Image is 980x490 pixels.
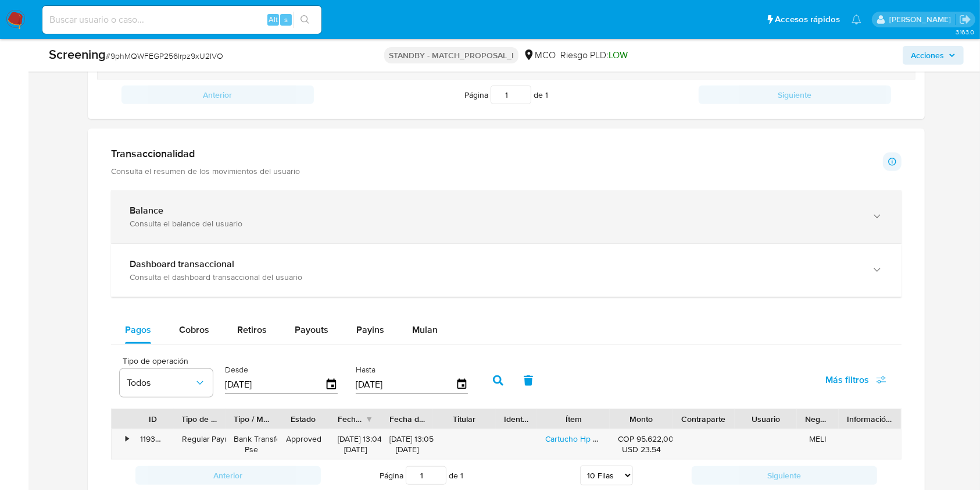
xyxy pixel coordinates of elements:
[269,14,278,25] span: Alt
[889,14,955,25] p: david.marinmartinez@mercadolibre.com.co
[956,27,974,37] span: 3.163.0
[545,89,548,101] span: 1
[560,49,628,62] span: Riesgo PLD:
[911,46,944,65] span: Acciones
[293,12,317,28] button: search-icon
[903,46,964,65] button: Acciones
[284,14,288,25] span: s
[609,48,628,62] span: LOW
[852,15,861,24] a: Notificaciones
[959,13,971,26] a: Salir
[121,86,314,104] button: Anterior
[49,45,106,63] b: Screening
[464,86,548,104] span: Página de
[775,13,840,26] span: Accesos rápidos
[384,47,518,63] p: STANDBY - MATCH_PROPOSAL_I
[106,50,223,62] span: # 9phMQWFEGP256lrpz9xU2IVO
[699,86,891,104] button: Siguiente
[523,49,556,62] div: MCO
[42,12,321,27] input: Buscar usuario o caso...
